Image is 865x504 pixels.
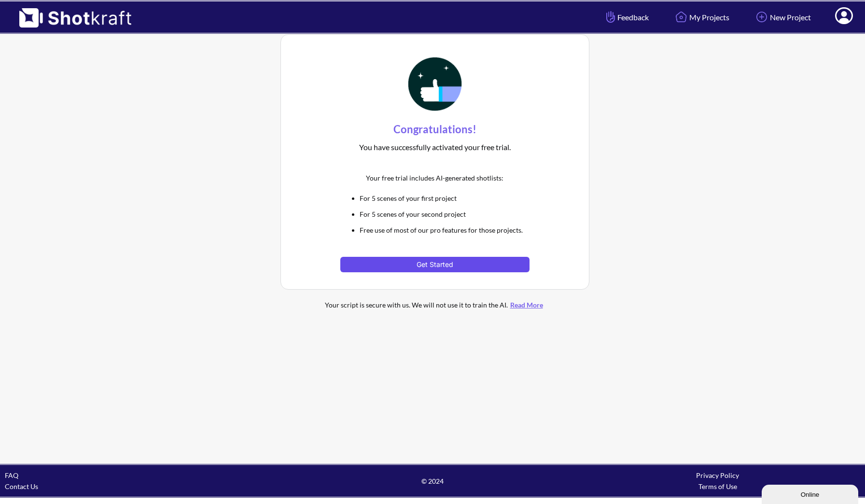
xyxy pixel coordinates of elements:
img: Hand Icon [604,9,617,25]
iframe: chat widget [762,483,860,504]
div: Congratulations! [340,120,529,139]
a: My Projects [666,4,737,30]
div: Your free trial includes AI-generated shotlists: [340,170,529,186]
div: Privacy Policy [575,470,860,481]
img: Thumbs Up Icon [405,54,465,114]
div: You have successfully activated your free trial. [340,139,529,155]
li: For 5 scenes of your second project [360,209,529,220]
div: Your script is secure with us. We will not use it to train the AI. [305,299,565,310]
span: © 2024 [290,476,575,487]
li: For 5 scenes of your first project [360,193,529,204]
img: Add Icon [753,9,770,25]
div: Terms of Use [575,481,860,492]
button: Get Started [340,257,529,272]
a: Read More [508,301,545,309]
img: Home Icon [673,9,689,25]
a: New Project [746,4,818,30]
span: Feedback [604,12,649,23]
a: FAQ [5,471,18,479]
li: Free use of most of our pro features for those projects. [360,224,529,236]
a: Contact Us [5,482,38,490]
